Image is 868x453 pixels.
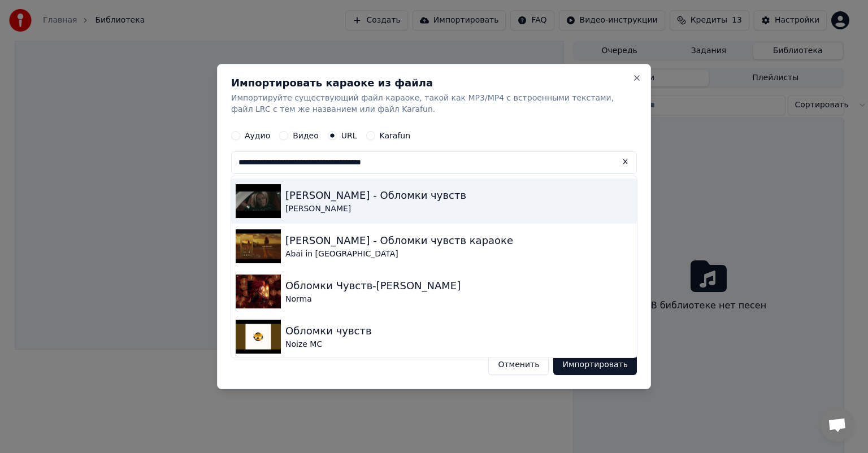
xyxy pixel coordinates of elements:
[236,184,281,218] img: Таня Терешина - Обломки чувств
[236,229,281,263] img: Таня Терешина - Обломки чувств караоке
[341,132,357,140] label: URL
[285,249,513,260] div: Abai in [GEOGRAPHIC_DATA]
[236,320,281,354] img: Обломки чувств
[231,93,637,115] p: Импортируйте существующий файл караоке, такой как MP3/MP4 с встроенными текстами, файл LRC с тем ...
[380,132,411,140] label: Karafun
[285,203,466,215] div: [PERSON_NAME]
[293,132,319,140] label: Видео
[236,275,281,308] img: Обломки Чувств-Таня Терёшина
[285,188,466,203] div: [PERSON_NAME] - Обломки чувств
[488,355,549,375] button: Отменить
[553,355,637,375] button: Импортировать
[285,278,461,294] div: Обломки Чувств-[PERSON_NAME]
[285,323,372,339] div: Обломки чувств
[285,339,372,350] div: Noize MC
[231,78,637,88] h2: Импортировать караоке из файла
[285,294,461,305] div: Norma
[245,132,270,140] label: Аудио
[285,233,513,249] div: [PERSON_NAME] - Обломки чувств караоке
